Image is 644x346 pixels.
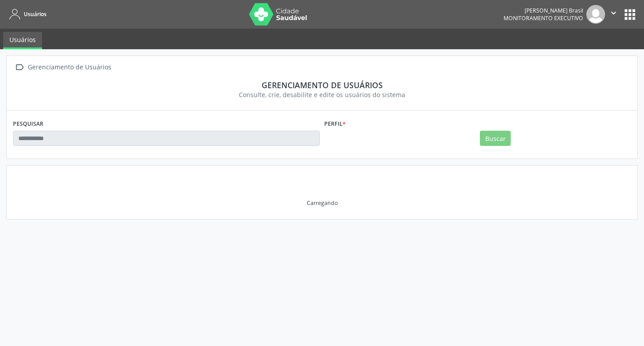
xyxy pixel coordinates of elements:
img: img [586,5,605,24]
button:  [605,5,622,24]
label: PESQUISAR [13,117,43,131]
button: apps [622,7,638,22]
div: Carregando [307,199,338,207]
a: Usuários [6,7,47,21]
a:  Gerenciamento de Usuários [13,61,113,74]
label: Perfil [324,117,346,131]
span: Monitoramento Executivo [504,14,583,22]
span: Usuários [24,10,47,18]
div: Consulte, crie, desabilite e edite os usuários do sistema [19,90,625,99]
i:  [609,8,619,18]
a: Usuários [3,32,42,49]
div: Gerenciamento de Usuários [26,61,113,74]
div: Gerenciamento de usuários [19,80,625,90]
i:  [13,61,26,74]
div: [PERSON_NAME] Brasil [504,7,583,14]
button: Buscar [480,131,511,146]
